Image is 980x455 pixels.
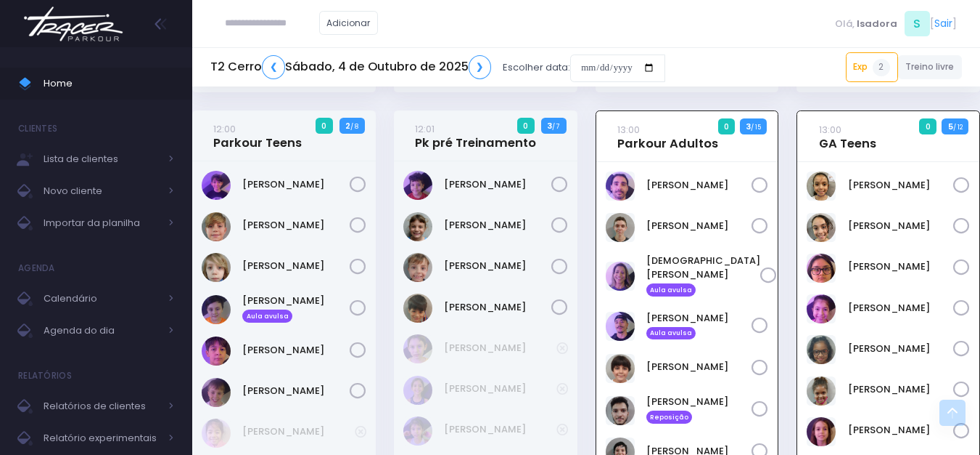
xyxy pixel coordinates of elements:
[646,219,752,233] a: [PERSON_NAME]
[807,335,836,364] img: Livia Crespo de Oliveira Gama Paulino
[44,397,160,416] span: Relatórios de clientes
[444,382,556,396] a: [PERSON_NAME]
[403,294,432,323] img: Ravi Farbelow
[403,171,432,200] img: Benjamin lima Ferrarez
[213,122,236,136] small: 12:00
[444,300,551,315] a: [PERSON_NAME]
[444,218,551,233] a: [PERSON_NAME]
[606,213,635,242] img: Artur de Carvalho Lunardini
[646,178,752,193] a: [PERSON_NAME]
[807,254,836,283] img: Isabella Baier Nozaki
[646,311,752,340] a: [PERSON_NAME] Aula avulsa
[210,51,665,84] div: Escolher data:
[18,254,55,283] h4: Agenda
[444,177,551,192] a: [PERSON_NAME]
[751,123,761,132] small: / 15
[517,118,535,134] span: 0
[646,360,752,374] a: [PERSON_NAME]
[202,378,231,407] img: Thomas Luca Pearson de Faro
[819,122,876,151] a: 13:00GA Teens
[403,212,432,241] img: Leticia de Camargo Herzog
[444,259,551,273] a: [PERSON_NAME]
[44,321,160,340] span: Agenda do dia
[934,16,952,31] a: Sair
[807,213,836,242] img: Bárbara Vieira Costa de Souza
[444,422,556,437] a: [PERSON_NAME]
[905,11,930,36] span: S
[44,182,160,201] span: Novo cliente
[18,361,72,390] h4: Relatórios
[316,118,333,134] span: 0
[606,396,635,425] img: Ian Magalhães
[848,423,954,438] a: [PERSON_NAME]
[873,59,890,76] span: 2
[345,120,350,132] strong: 2
[213,121,302,150] a: 12:00Parkour Teens
[552,122,560,131] small: / 7
[819,123,841,137] small: 13:00
[948,121,953,132] strong: 5
[202,253,231,282] img: Lucca Henning
[646,254,760,297] a: [DEMOGRAPHIC_DATA][PERSON_NAME] Aula avulsa
[44,429,160,448] span: Relatório experimentais
[919,118,936,134] span: 0
[350,122,358,131] small: / 8
[403,416,432,446] img: Nina Mascarenhas Lopes
[807,294,836,323] img: Iza Maria Sene Lima
[242,218,350,233] a: [PERSON_NAME]
[44,74,174,93] span: Home
[202,337,231,366] img: Rafael Rodrigo Almeida da Cilva
[898,55,963,79] a: Treino livre
[606,262,635,291] img: Cristiane Rosa da Silva
[18,114,57,143] h4: Clientes
[403,253,432,282] img: Otto Kuckartz
[44,214,160,233] span: Importar da planilha
[262,55,285,79] a: ❮
[646,283,696,297] span: Aula avulsa
[242,177,350,192] a: [PERSON_NAME]
[202,419,231,448] img: Aya Murai
[444,341,556,355] a: [PERSON_NAME]
[835,17,855,31] span: Olá,
[242,294,350,323] a: [PERSON_NAME] Aula avulsa
[242,259,350,273] a: [PERSON_NAME]
[848,301,954,315] a: [PERSON_NAME]
[242,424,355,439] a: [PERSON_NAME]
[846,52,898,81] a: Exp2
[829,7,962,40] div: [ ]
[617,123,640,137] small: 13:00
[606,172,635,201] img: Arnaldo Barbosa Pinto
[403,376,432,405] img: Luisa Mascarenhas Lopes
[848,259,954,274] a: [PERSON_NAME]
[403,334,432,363] img: Bento Mascarenhas Lopes
[469,55,492,79] a: ❯
[415,122,435,136] small: 12:01
[319,11,379,35] a: Adicionar
[848,342,954,356] a: [PERSON_NAME]
[44,150,160,169] span: Lista de clientes
[606,354,635,383] img: Henrique Villas Boas
[210,55,491,79] h5: T2 Cerro Sábado, 4 de Outubro de 2025
[848,219,954,233] a: [PERSON_NAME]
[718,118,736,134] span: 0
[415,121,536,150] a: 12:01Pk pré Treinamento
[44,289,160,308] span: Calendário
[646,327,696,340] span: Aula avulsa
[848,382,954,397] a: [PERSON_NAME]
[848,178,954,193] a: [PERSON_NAME]
[202,171,231,200] img: Henrique Hasegawa Bittar
[242,310,292,323] span: Aula avulsa
[547,120,552,132] strong: 3
[857,17,897,31] span: Isadora
[746,121,751,132] strong: 3
[202,295,231,324] img: Pedro Petry Hasegawa
[646,395,752,424] a: [PERSON_NAME] Reposição
[646,411,693,424] span: Reposição
[242,384,350,398] a: [PERSON_NAME]
[807,377,836,406] img: Mariah Matos Santos
[807,172,836,201] img: Beatriz Vieira Costa de Souza
[202,212,231,241] img: Luc Kuckartz
[242,343,350,358] a: [PERSON_NAME]
[953,123,963,132] small: / 12
[807,417,836,446] img: Teodora Guardia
